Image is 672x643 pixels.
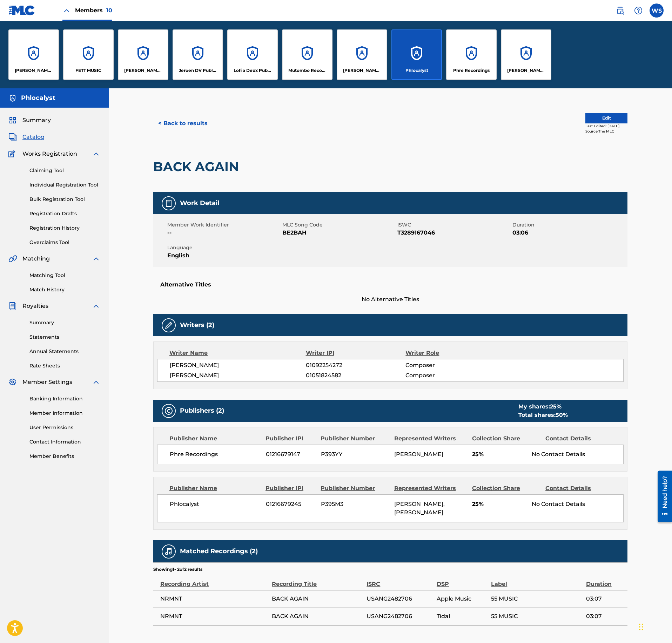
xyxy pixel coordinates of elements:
[321,484,389,493] div: Publisher Number
[639,616,643,637] div: Drag
[321,434,389,443] div: Publisher Number
[512,221,626,229] span: Duration
[306,371,405,380] span: 01051824582
[8,133,45,141] a: CatalogCatalog
[585,113,627,123] button: Edit
[29,210,100,217] a: Registration Drafts
[585,129,627,134] div: Source: The MLC
[29,196,100,203] a: Bulk Registration Tool
[282,221,396,229] span: MLC Song Code
[180,407,224,415] h5: Publishers (2)
[8,29,59,80] a: Accounts[PERSON_NAME] Publishing
[169,349,306,357] div: Writer Name
[22,255,50,263] span: Matching
[367,595,433,603] span: USANG2482706
[453,67,490,74] p: Phre Recordings
[92,302,100,310] img: expand
[29,424,100,431] a: User Permissions
[167,229,281,237] span: --
[153,115,213,132] button: < Back to results
[321,500,389,508] span: P395M3
[22,150,77,158] span: Works Registration
[63,29,114,80] a: AccountsFETT MUSIC
[8,116,17,124] img: Summary
[22,378,72,386] span: Member Settings
[501,29,551,80] a: Accounts[PERSON_NAME] Publishing
[106,7,112,14] span: 10
[306,349,406,357] div: Writer IPI
[550,403,562,410] span: 25 %
[170,500,261,508] span: Phlocalyst
[437,612,488,621] span: Tidal
[391,29,442,80] a: AccountsPhlocalyst
[234,67,272,74] p: Lofi a Deux Publishing
[29,333,100,341] a: Statements
[8,150,18,158] img: Works Registration
[532,450,623,459] div: No Contact Details
[397,221,511,229] span: ISWC
[29,239,100,246] a: Overclaims Tool
[472,450,526,459] span: 25%
[8,116,51,124] a: SummarySummary
[167,244,281,251] span: Language
[167,251,281,260] span: English
[169,484,260,493] div: Publisher Name
[405,67,428,74] p: Phlocalyst
[507,67,545,74] p: Viktor Minsky Publishing
[62,6,71,15] img: Close
[29,395,100,402] a: Banking Information
[92,150,100,158] img: expand
[180,547,258,555] h5: Matched Recordings (2)
[29,348,100,355] a: Annual Statements
[29,362,100,370] a: Rate Sheets
[634,6,643,15] img: help
[586,595,624,603] span: 03:07
[8,302,17,310] img: Royalties
[586,573,624,588] div: Duration
[321,450,389,459] span: P393YY
[472,500,526,508] span: 25%
[180,321,214,329] h5: Writers (2)
[616,6,624,15] img: search
[180,199,219,207] h5: Work Detail
[637,609,672,643] iframe: Chat Widget
[164,547,173,556] img: Matched Recordings
[394,451,443,458] span: [PERSON_NAME]
[282,229,396,237] span: BE2BAH
[160,281,620,288] h5: Alternative Titles
[652,467,672,526] iframe: Resource Center
[8,378,17,386] img: Member Settings
[491,573,582,588] div: Label
[75,6,112,14] span: Members
[167,221,281,229] span: Member Work Identifier
[92,255,100,263] img: expand
[160,612,268,621] span: NRMNT
[160,595,268,603] span: NRMNT
[437,595,488,603] span: Apple Music
[288,67,327,74] p: Mutombo Records
[170,450,261,459] span: Phre Recordings
[282,29,332,80] a: AccountsMutombo Records
[29,319,100,326] a: Summary
[266,434,315,443] div: Publisher IPI
[306,361,405,370] span: 01092254272
[631,4,645,18] div: Help
[556,412,568,418] span: 50 %
[266,450,316,459] span: 01216679147
[491,612,582,621] span: 55 MUSIC
[29,224,100,232] a: Registration History
[29,181,100,189] a: Individual Registration Tool
[272,573,363,588] div: Recording Title
[22,116,51,124] span: Summary
[367,612,433,621] span: USANG2482706
[170,371,306,380] span: [PERSON_NAME]
[394,484,467,493] div: Represented Writers
[124,67,162,74] p: Florian Mohr Publishing
[15,67,53,74] p: Deniz Cengizler Publishing
[153,159,242,175] h2: BACK AGAIN
[405,361,496,370] span: Composer
[337,29,387,80] a: Accounts[PERSON_NAME] for [PERSON_NAME]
